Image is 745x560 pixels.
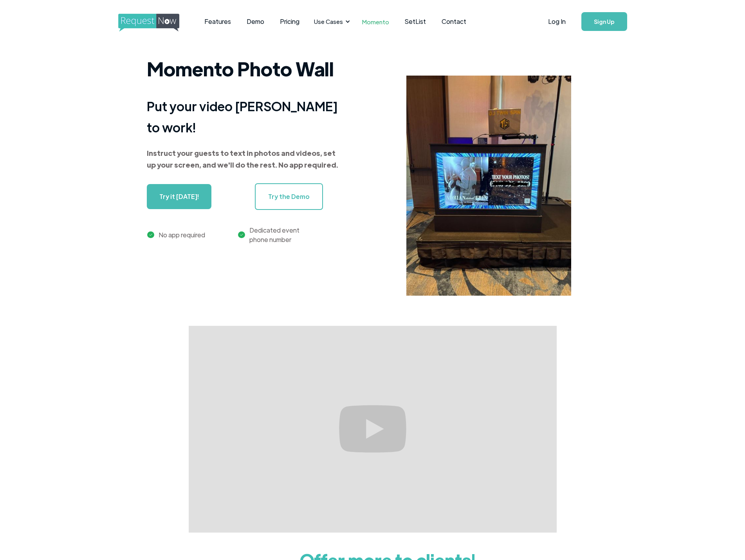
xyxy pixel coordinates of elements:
a: Momento [354,10,397,33]
img: iphone screenshot of usage [406,76,571,296]
strong: Put your video [PERSON_NAME] to work! [147,98,338,135]
img: green check [147,231,154,238]
div: Use Cases [309,9,352,34]
a: Pricing [272,9,307,34]
a: Try the Demo [255,183,323,210]
div: Use Cases [314,17,343,26]
iframe: 90 second Momento Walkthrough [189,326,557,533]
a: Sign Up [581,12,627,31]
img: requestnow logo [118,14,194,32]
a: home [118,14,177,29]
a: Contact [434,9,474,34]
a: Demo [239,9,272,34]
div: No app required [159,230,205,240]
strong: Instruct your guests to text in photos and videos, set up your screen, and we'll do the rest. No ... [147,148,338,169]
a: Log In [540,8,574,35]
a: Features [197,9,239,34]
div: Dedicated event phone number [249,226,299,244]
img: green checkmark [238,231,245,238]
a: SetList [397,9,434,34]
h1: Momento Photo Wall [147,53,343,84]
a: Try it [DATE]! [147,184,211,209]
